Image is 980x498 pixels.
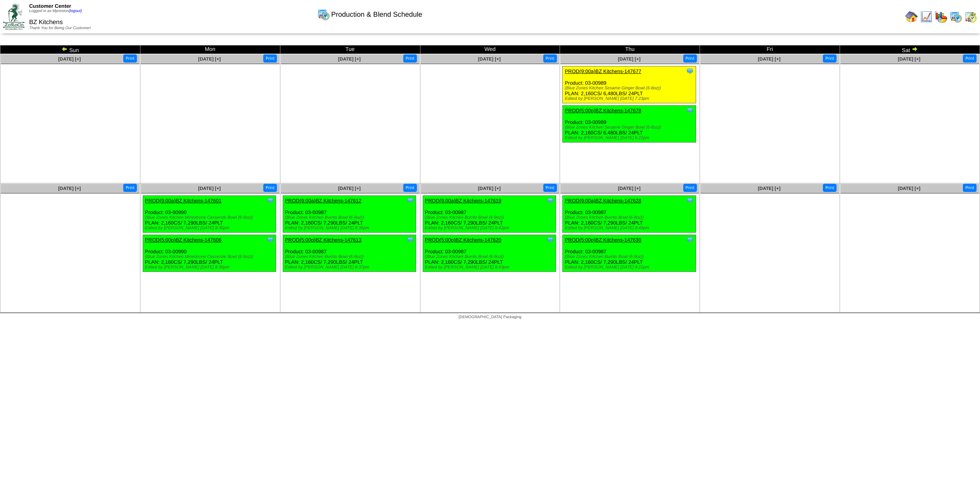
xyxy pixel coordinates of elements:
div: (Blue Zones Kitchen Burrito Bowl (6-9oz)) [565,254,696,259]
div: Edited by [PERSON_NAME] [DATE] 8:36pm [285,226,416,230]
span: [DATE] [+] [198,56,220,62]
button: Print [543,184,557,192]
div: Product: 03-00987 PLAN: 2,160CS / 7,290LBS / 24PLT [423,235,556,272]
a: [DATE] [+] [618,56,640,62]
img: Tooltip [546,236,554,244]
a: [DATE] [+] [758,186,780,191]
div: (Blue Zones Kitchen Burrito Bowl (6-9oz)) [565,215,696,220]
a: [DATE] [+] [898,56,920,62]
td: Wed [420,45,560,54]
a: PROD(5:00p)BZ Kitchens-147613 [285,237,362,243]
a: [DATE] [+] [478,186,500,191]
div: Edited by [PERSON_NAME] [DATE] 8:42pm [425,226,556,230]
td: Fri [700,45,840,54]
div: Product: 03-00987 PLAN: 2,160CS / 7,290LBS / 24PLT [283,196,416,233]
button: Print [123,184,137,192]
td: Sun [0,45,140,54]
span: Production & Blend Schedule [331,10,422,19]
span: Customer Center [29,3,71,9]
div: Product: 03-00987 PLAN: 2,160CS / 7,290LBS / 24PLT [563,235,696,272]
button: Print [823,184,836,192]
button: Print [263,184,277,192]
td: Thu [560,45,700,54]
button: Print [123,54,137,63]
a: [DATE] [+] [618,186,640,191]
button: Print [683,184,697,192]
a: PROD(9:00a)BZ Kitchens-147612 [285,198,362,204]
a: [DATE] [+] [758,56,780,62]
div: (Blue Zones Kitchen Burrito Bowl (6-9oz)) [285,254,416,259]
div: (Blue Zones Kitchen Burrito Bowl (6-9oz)) [425,254,556,259]
img: calendarprod.gif [950,10,962,23]
div: Edited by [PERSON_NAME] [DATE] 9:22pm [565,265,696,270]
a: (logout) [69,9,82,13]
div: Product: 03-00990 PLAN: 2,160CS / 7,290LBS / 24PLT [143,196,276,233]
img: line_graph.gif [920,10,933,23]
img: Tooltip [406,236,414,244]
button: Print [963,184,976,192]
div: Product: 03-00987 PLAN: 2,160CS / 7,290LBS / 24PLT [423,196,556,233]
span: BZ Kitchens [29,19,63,26]
img: home.gif [905,10,918,23]
div: Edited by [PERSON_NAME] [DATE] 6:22pm [565,136,696,140]
div: Product: 03-00989 PLAN: 2,160CS / 6,480LBS / 24PLT [563,66,696,103]
div: Edited by [PERSON_NAME] [DATE] 8:30pm [145,265,276,270]
div: Product: 03-00987 PLAN: 2,160CS / 7,290LBS / 24PLT [283,235,416,272]
div: (Blue Zones Kitchen Sesame Ginger Bowl (6-8oz)) [565,86,696,91]
a: PROD(5:00p)BZ Kitchens-147630 [565,237,641,243]
img: Tooltip [686,197,694,204]
a: [DATE] [+] [58,186,81,191]
img: Tooltip [546,197,554,204]
a: [DATE] [+] [898,186,920,191]
img: calendarprod.gif [317,8,330,21]
img: ZoRoCo_Logo(Green%26Foil)%20jpg.webp [3,3,24,30]
a: PROD(5:00p)BZ Kitchens-147606 [145,237,222,243]
td: Tue [280,45,420,54]
button: Print [683,54,697,63]
div: Edited by [PERSON_NAME] [DATE] 8:30pm [145,226,276,230]
td: Sat [840,45,980,54]
img: Tooltip [266,197,274,204]
button: Print [823,54,836,63]
span: [DEMOGRAPHIC_DATA] Packaging [458,315,521,319]
div: Edited by [PERSON_NAME] [DATE] 8:43pm [425,265,556,270]
span: Thank You for Being Our Customer! [29,26,91,30]
div: Edited by [PERSON_NAME] [DATE] 7:23pm [565,96,696,101]
button: Print [263,54,277,63]
div: Product: 03-00990 PLAN: 2,160CS / 7,290LBS / 24PLT [143,235,276,272]
div: Product: 03-00989 PLAN: 2,160CS / 6,480LBS / 24PLT [563,106,696,143]
button: Print [403,184,417,192]
span: Logged in as Mpreston [29,9,82,13]
a: PROD(9:00a)BZ Kitchens-147601 [145,198,222,204]
img: Tooltip [266,236,274,244]
img: arrowright.gif [912,46,918,52]
img: Tooltip [686,67,694,75]
button: Print [403,54,417,63]
img: arrowleft.gif [61,46,68,52]
img: Tooltip [406,197,414,204]
a: PROD(5:00p)BZ Kitchens-147678 [565,108,641,113]
a: [DATE] [+] [338,56,360,62]
img: graph.gif [935,10,947,23]
a: [DATE] [+] [338,186,360,191]
div: (Blue Zones Kitchen Burrito Bowl (6-9oz)) [425,215,556,220]
a: [DATE] [+] [478,56,500,62]
div: Edited by [PERSON_NAME] [DATE] 8:49pm [565,226,696,230]
a: PROD(9:00a)BZ Kitchens-147628 [565,198,641,204]
div: (Blue Zones Kitchen Sesame Ginger Bowl (6-8oz)) [565,125,696,130]
a: [DATE] [+] [198,186,220,191]
img: Tooltip [686,236,694,244]
a: PROD(5:00p)BZ Kitchens-147620 [425,237,502,243]
div: (Blue Zones Kitchen Minestrone Casserole Bowl (6-9oz)) [145,215,276,220]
